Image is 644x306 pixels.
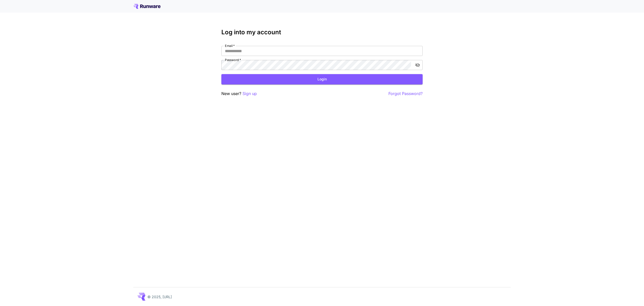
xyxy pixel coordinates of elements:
[225,44,235,48] label: Email
[413,60,422,70] button: toggle password visibility
[243,90,257,97] button: Sign up
[221,74,423,84] button: Login
[388,90,423,97] button: Forgot Password?
[225,58,241,62] label: Password
[221,29,423,36] h3: Log into my account
[147,294,172,299] p: © 2025, [URL]
[221,90,257,97] p: New user?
